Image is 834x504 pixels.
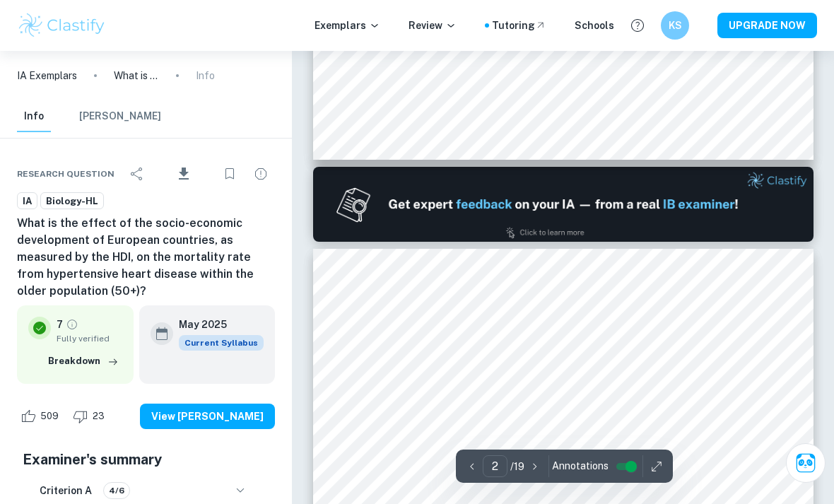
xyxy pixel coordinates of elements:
[140,404,275,429] button: View [PERSON_NAME]
[17,192,37,210] a: IA
[510,459,524,474] p: / 19
[17,215,275,300] h6: What is the effect of the socio-economic development of European countries, as measured by the HD...
[552,459,609,474] span: Annotations
[104,484,129,497] span: 4/6
[57,332,122,345] span: Fully verified
[313,167,814,242] img: Ad
[216,160,244,188] div: Bookmark
[17,168,114,180] span: Research question
[33,409,66,423] span: 509
[625,13,650,37] button: Help and Feedback
[786,443,826,483] button: Ask Clai
[17,11,107,40] img: Clastify logo
[40,483,92,498] h6: Criterion A
[409,18,457,33] p: Review
[114,68,159,83] p: What is the effect of the socio-economic development of European countries, as measured by the HD...
[40,192,104,210] a: Biology-HL
[661,11,689,40] button: KS
[79,101,161,132] button: [PERSON_NAME]
[247,160,275,188] div: Report issue
[85,409,112,423] span: 23
[123,160,151,188] div: Share
[717,13,817,38] button: UPGRADE NOW
[17,101,51,132] button: Info
[17,405,66,428] div: Like
[18,194,37,209] span: IA
[179,335,264,351] span: Current Syllabus
[315,18,380,33] p: Exemplars
[57,317,63,332] p: 7
[179,317,252,332] h6: May 2025
[154,156,213,192] div: Download
[41,194,103,209] span: Biology-HL
[45,351,122,372] button: Breakdown
[492,18,546,33] a: Tutoring
[575,18,614,33] a: Schools
[179,335,264,351] div: This exemplar is based on the current syllabus. Feel free to refer to it for inspiration/ideas wh...
[69,405,112,428] div: Dislike
[23,449,269,470] h5: Examiner's summary
[196,68,215,83] p: Info
[66,318,78,331] a: Grade fully verified
[17,68,77,83] a: IA Exemplars
[667,18,683,33] h6: KS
